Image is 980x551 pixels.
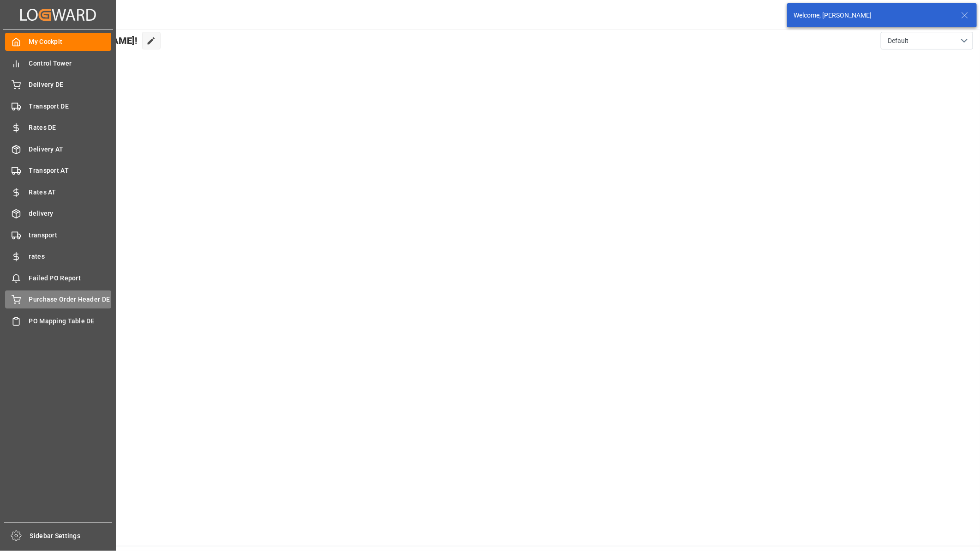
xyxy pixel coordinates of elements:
[29,145,112,154] span: Delivery AT
[29,102,112,111] span: Transport DE
[29,123,112,133] span: Rates DE
[5,76,111,94] a: Delivery DE
[5,119,111,137] a: Rates DE
[888,36,908,46] span: Default
[5,162,111,180] a: Transport AT
[29,295,112,304] span: Purchase Order Header DE
[29,230,112,240] span: transport
[5,226,111,244] a: transport
[5,269,111,287] a: Failed PO Report
[5,33,111,51] a: My Cockpit
[30,531,113,541] span: Sidebar Settings
[5,183,111,201] a: Rates AT
[5,312,111,330] a: PO Mapping Table DE
[881,32,973,49] button: open menu
[29,37,112,47] span: My Cockpit
[29,273,112,283] span: Failed PO Report
[5,140,111,158] a: Delivery AT
[5,291,111,309] a: Purchase Order Header DE
[29,188,112,197] span: Rates AT
[5,54,111,72] a: Control Tower
[29,316,112,326] span: PO Mapping Table DE
[5,248,111,266] a: rates
[29,59,112,68] span: Control Tower
[5,205,111,223] a: delivery
[29,166,112,176] span: Transport AT
[5,97,111,115] a: Transport DE
[38,32,137,49] span: Hello [PERSON_NAME]!
[29,209,112,218] span: delivery
[29,252,112,261] span: rates
[794,11,952,20] div: Welcome, [PERSON_NAME]
[29,80,112,90] span: Delivery DE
